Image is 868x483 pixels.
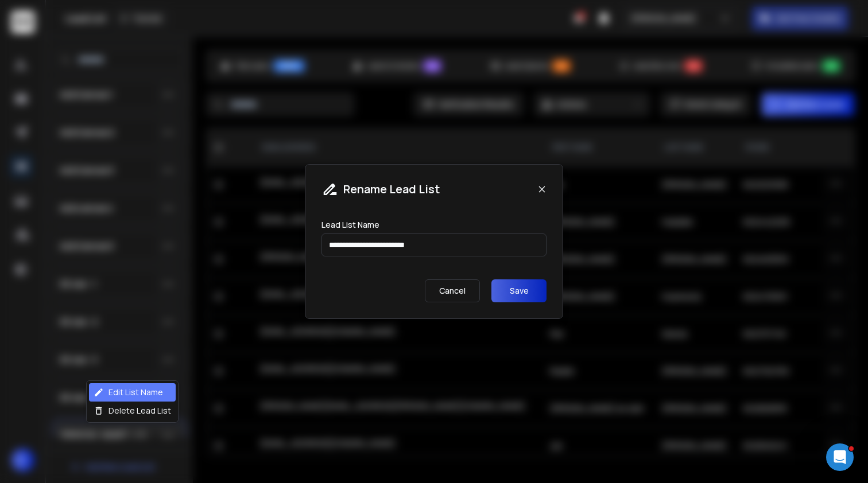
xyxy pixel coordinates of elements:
label: Lead List Name [321,221,379,229]
iframe: Intercom live chat [826,443,854,471]
p: Edit List Name [108,387,163,398]
button: Save [491,279,547,302]
p: Delete Lead List [108,405,171,416]
p: Cancel [425,279,480,302]
h1: Rename Lead List [343,181,440,197]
